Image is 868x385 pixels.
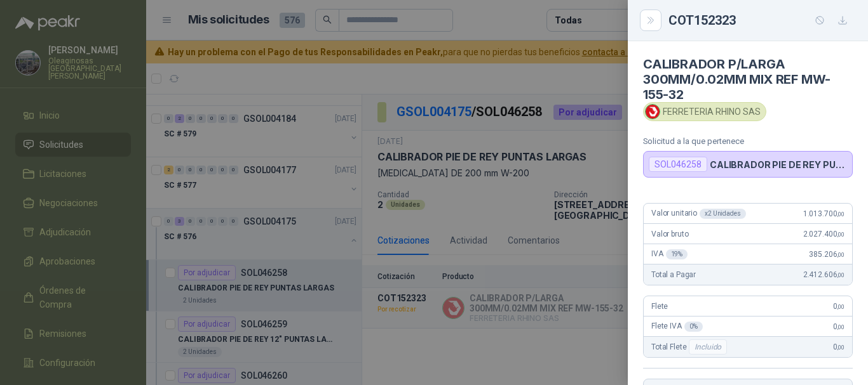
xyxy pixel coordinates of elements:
[649,157,707,172] div: SOL046258
[710,159,847,170] p: CALIBRADOR PIE DE REY PUNTAS LARGAS
[684,322,703,332] div: 0 %
[837,344,844,351] span: ,00
[651,209,746,219] span: Valor unitario
[833,322,844,331] span: 0
[651,249,688,259] span: IVA
[651,230,688,238] span: Valor bruto
[643,56,853,102] h4: CALIBRADOR P/LARGA 300MM/0.02MM MIX REF MW-155-32
[837,271,844,278] span: ,00
[809,250,844,259] span: 385.206
[803,209,844,218] span: 1.013.700
[651,302,668,311] span: Flete
[700,209,746,219] div: x 2 Unidades
[643,102,766,121] div: FERRETERIA RHINO SAS
[837,303,844,310] span: ,00
[803,270,844,279] span: 2.412.606
[651,339,729,355] span: Total Flete
[689,339,727,355] div: Incluido
[837,251,844,258] span: ,00
[668,10,853,30] div: COT152323
[803,230,844,238] span: 2.027.400
[833,302,844,311] span: 0
[646,105,660,119] img: Company Logo
[837,231,844,238] span: ,00
[651,322,703,332] span: Flete IVA
[837,211,844,218] span: ,00
[833,343,844,351] span: 0
[643,136,853,146] p: Solicitud a la que pertenece
[643,13,658,28] button: Close
[651,270,696,279] span: Total a Pagar
[837,323,844,330] span: ,00
[666,249,688,259] div: 19 %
